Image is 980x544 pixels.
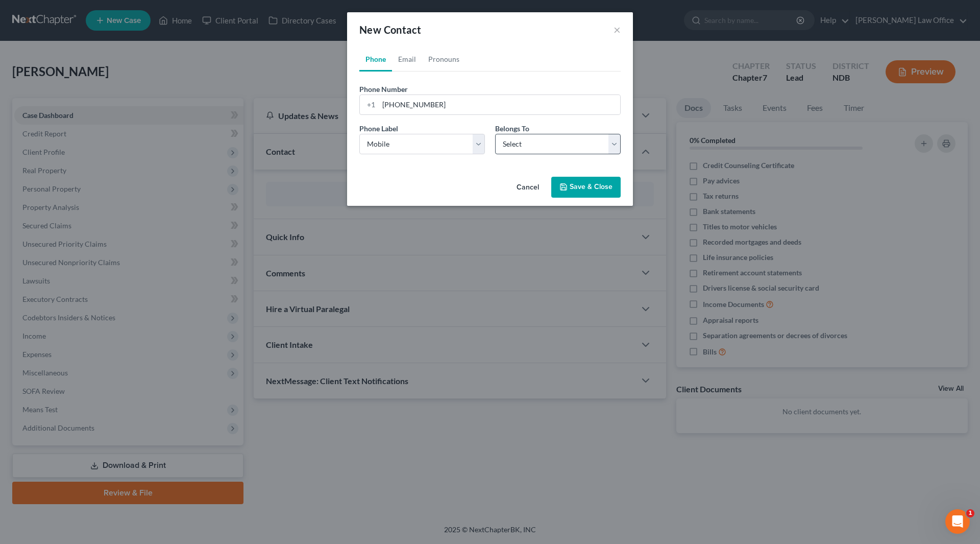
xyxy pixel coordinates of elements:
[508,178,547,198] button: Cancel
[422,47,465,72] a: Pronouns
[966,509,974,517] span: 1
[945,509,970,534] iframe: Intercom live chat
[359,47,392,72] a: Phone
[392,47,422,72] a: Email
[379,95,620,114] input: ###-###-####
[359,124,398,133] span: Phone Label
[360,95,379,114] div: +1
[359,23,421,36] span: New Contact
[551,177,621,198] button: Save & Close
[614,23,621,36] button: ×
[359,85,408,93] span: Phone Number
[495,124,529,133] span: Belongs To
